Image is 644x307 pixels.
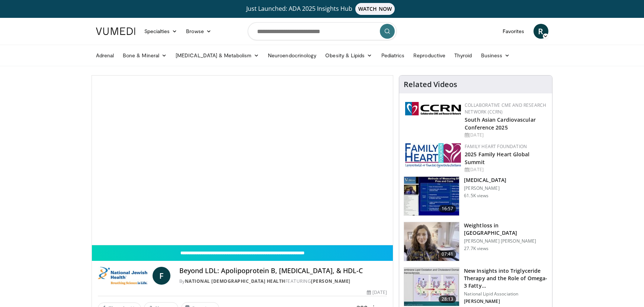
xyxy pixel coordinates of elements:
[477,48,515,63] a: Business
[439,250,456,258] span: 07:41
[464,298,548,304] p: [PERSON_NAME]
[248,22,397,40] input: Search topics, interventions
[464,193,488,199] p: 61.5K views
[355,3,395,15] span: WATCH NOW
[98,267,150,285] img: National Jewish Health
[465,166,546,173] div: [DATE]
[404,80,457,89] h4: Related Videos
[464,246,488,252] p: 27.7K views
[179,278,387,285] div: By FEATURING
[405,102,461,115] img: a04ee3ba-8487-4636-b0fb-5e8d268f3737.png.150x105_q85_autocrop_double_scale_upscale_version-0.2.png
[465,102,546,115] a: Collaborative CME and Research Network (CCRN)
[439,295,456,303] span: 28:13
[404,176,548,216] a: 16:57 [MEDICAL_DATA] [PERSON_NAME] 61.5K views
[464,176,506,184] h3: [MEDICAL_DATA]
[367,289,387,296] div: [DATE]
[171,48,263,63] a: [MEDICAL_DATA] & Metabolism
[118,48,171,63] a: Bone & Mineral
[179,267,387,275] h4: Beyond LDL: Apolipoprotein B, [MEDICAL_DATA], & HDL-C
[404,222,548,261] a: 07:41 Weightloss in [GEOGRAPHIC_DATA] [PERSON_NAME] [PERSON_NAME] 27.7K views
[92,48,119,63] a: Adrenal
[140,24,182,39] a: Specialties
[404,222,459,261] img: 9983fed1-7565-45be-8934-aef1103ce6e2.150x105_q85_crop-smart_upscale.jpg
[465,116,536,131] a: South Asian Cardiovascular Conference 2025
[439,205,456,212] span: 16:57
[464,222,548,237] h3: Weightloss in [GEOGRAPHIC_DATA]
[185,278,285,284] a: National [DEMOGRAPHIC_DATA] Health
[409,48,450,63] a: Reproductive
[92,76,393,245] video-js: Video Player
[464,267,548,290] h3: New Insights into Triglyceride Therapy and the Role of Omega-3 Fatty…
[465,143,527,150] a: Family Heart Foundation
[534,24,548,39] a: R
[405,143,461,168] img: 96363db5-6b1b-407f-974b-715268b29f70.jpeg.150x105_q85_autocrop_double_scale_upscale_version-0.2.jpg
[96,28,135,35] img: VuMedi Logo
[153,267,170,285] a: F
[97,3,547,15] a: Just Launched: ADA 2025 Insights HubWATCH NOW
[404,268,459,306] img: 45ea033d-f728-4586-a1ce-38957b05c09e.150x105_q85_crop-smart_upscale.jpg
[263,48,321,63] a: Neuroendocrinology
[464,238,548,244] p: [PERSON_NAME] [PERSON_NAME]
[465,151,529,166] a: 2025 Family Heart Global Summit
[182,24,216,39] a: Browse
[377,48,409,63] a: Pediatrics
[311,278,350,284] a: [PERSON_NAME]
[498,24,529,39] a: Favorites
[465,132,546,138] div: [DATE]
[404,177,459,215] img: a92b9a22-396b-4790-a2bb-5028b5f4e720.150x105_q85_crop-smart_upscale.jpg
[450,48,477,63] a: Thyroid
[321,48,377,63] a: Obesity & Lipids
[464,185,506,191] p: [PERSON_NAME]
[464,291,548,297] p: National Lipid Association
